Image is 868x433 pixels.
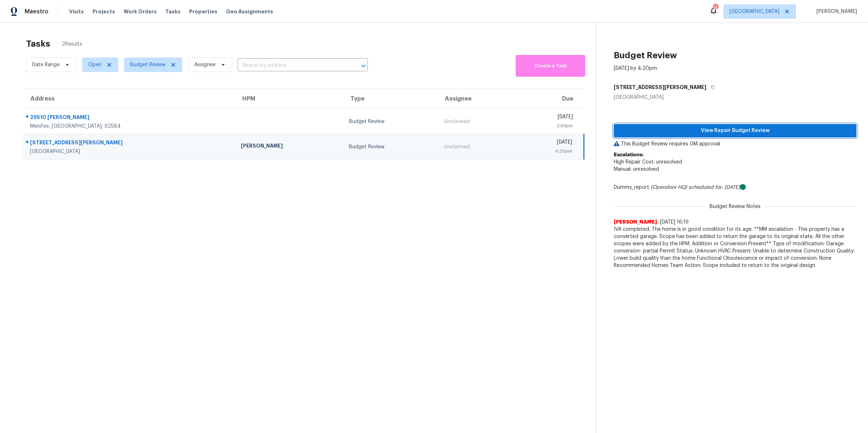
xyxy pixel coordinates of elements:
span: View Repair Budget Review [620,126,851,135]
button: Create a Task [516,55,585,77]
b: Escalations: [614,152,643,157]
span: 2 Results [62,41,82,48]
div: [PERSON_NAME] [241,142,337,151]
span: [GEOGRAPHIC_DATA] [729,8,779,15]
th: Address [23,89,235,109]
span: [PERSON_NAME] [614,218,657,226]
span: Visits [69,8,84,15]
span: High Repair Cost: unresolved [614,160,682,165]
h5: [STREET_ADDRESS][PERSON_NAME] [614,84,706,91]
div: [DATE] [519,113,573,122]
span: Budget Review [130,61,166,68]
i: scheduled for: [DATE] [689,185,740,190]
span: [DATE] 16:19 [660,220,689,225]
div: [GEOGRAPHIC_DATA] [30,148,229,155]
span: Geo Assignments [226,8,273,15]
p: This Budget Review requires GM approval [614,140,856,148]
span: Assignee [194,61,216,68]
h2: Budget Review [614,52,677,59]
div: Unclaimed [443,118,508,125]
i: (Opendoor HQ) [651,185,687,190]
span: Maestro [25,8,48,15]
div: [DATE] [519,139,572,148]
th: Assignee [438,89,514,109]
span: Date Range [32,61,60,68]
div: [STREET_ADDRESS][PERSON_NAME] [30,139,229,148]
div: Unclaimed [443,143,508,150]
span: Projects [93,8,115,15]
th: Type [343,89,438,109]
div: Dummy_report [614,184,856,191]
div: Budget Review [349,118,432,125]
input: Search by address [238,60,348,71]
span: Work Orders [124,8,157,15]
div: 3:59pm [519,122,573,130]
button: View Repair Budget Review [614,124,856,137]
div: [GEOGRAPHIC_DATA] [614,94,856,101]
span: Budget Review Notes [705,203,765,210]
span: Create a Task [519,62,582,70]
span: Open [88,61,102,68]
span: IVA completed. The home is in good condition for its age. **MM escalation - This property has a c... [614,226,856,269]
span: Tasks [165,9,180,14]
div: 11 [713,4,718,12]
div: 29510 [PERSON_NAME] [30,114,229,123]
div: 4:20pm [519,148,572,155]
div: [DATE] by 4:20pm [614,65,657,72]
button: Open [358,61,369,71]
button: Copy Address [706,81,716,94]
div: Budget Review [349,143,432,150]
span: Manual: unresolved [614,167,659,172]
span: Properties [189,8,217,15]
th: HPM [235,89,343,109]
th: Due [514,89,584,109]
div: Menifee, [GEOGRAPHIC_DATA], 92584 [30,123,229,130]
h2: Tasks [26,40,50,47]
span: [PERSON_NAME] [813,8,857,15]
